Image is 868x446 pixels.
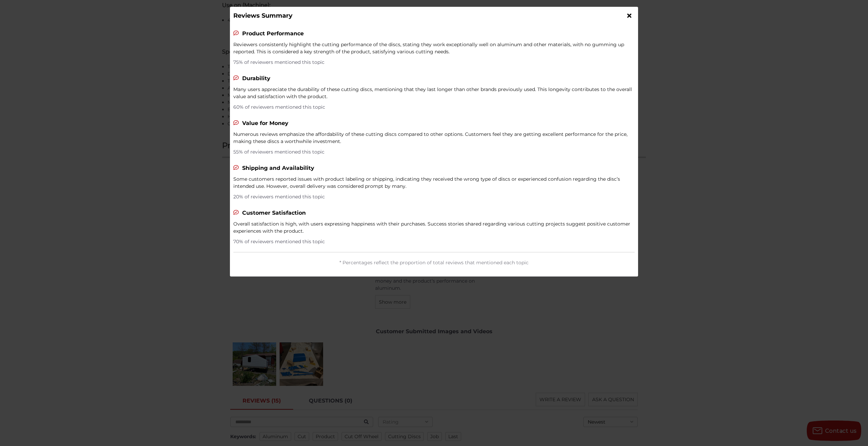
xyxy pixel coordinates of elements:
div: Durability [242,74,270,83]
div: Customer Satisfaction [242,209,306,217]
div: 55% of reviewers mentioned this topic [233,148,635,156]
div: Product Performance [242,30,304,38]
div: 70% of reviewers mentioned this topic [233,238,635,245]
div: Overall satisfaction is high, with users expressing happiness with their purchases. Success stori... [233,220,635,235]
div: 75% of reviewers mentioned this topic [233,59,635,66]
div: Shipping and Availability [242,164,314,172]
div: Reviews Summary [233,11,624,20]
div: 60% of reviewers mentioned this topic [233,104,635,111]
div: * Percentages reflect the proportion of total reviews that mentioned each topic [233,252,635,273]
div: 20% of reviewers mentioned this topic [233,193,635,200]
div: Reviewers consistently highlight the cutting performance of the discs, stating they work exceptio... [233,41,635,55]
div: Value for Money [242,119,288,127]
div: Numerous reviews emphasize the affordability of these cutting discs compared to other options. Cu... [233,131,635,145]
div: Some customers reported issues with product labeling or shipping, indicating they received the wr... [233,176,635,190]
div: Many users appreciate the durability of these cutting discs, mentioning that they last longer tha... [233,86,635,100]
